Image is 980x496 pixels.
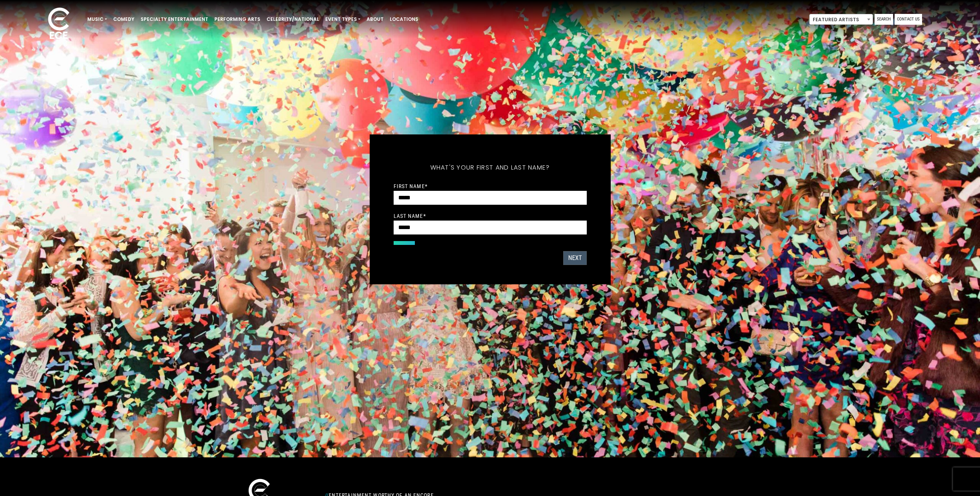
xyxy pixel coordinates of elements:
[810,14,873,25] span: Featured Artists
[138,13,211,26] a: Specialty Entertainment
[394,154,587,182] h5: What's your first and last name?
[563,251,587,265] button: Next
[394,183,428,190] label: First Name
[895,14,922,25] a: Contact Us
[809,14,873,25] span: Featured Artists
[875,14,893,25] a: Search
[39,5,78,43] img: ece_new_logo_whitev2-1.png
[84,13,110,26] a: Music
[387,13,421,26] a: Locations
[211,13,263,26] a: Performing Arts
[322,13,363,26] a: Event Types
[363,13,387,26] a: About
[394,212,426,219] label: Last Name
[110,13,138,26] a: Comedy
[263,13,322,26] a: Celebrity/National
